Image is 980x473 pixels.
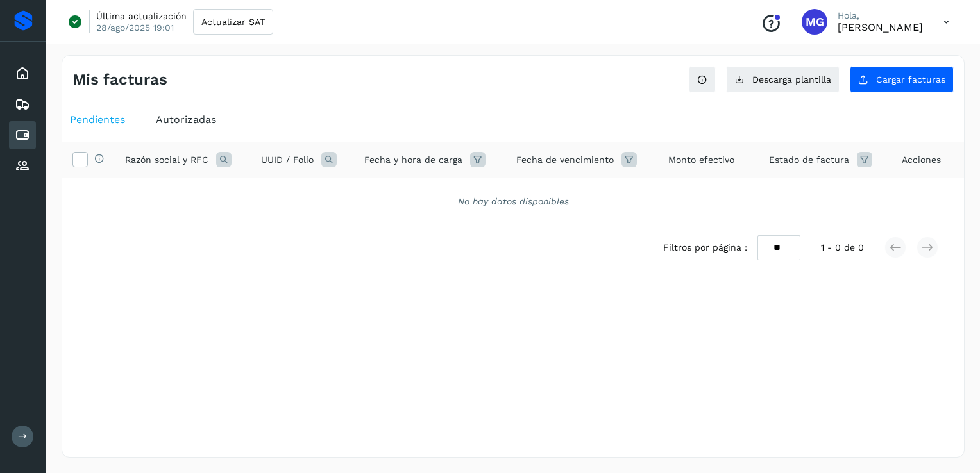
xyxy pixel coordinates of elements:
[850,66,954,93] button: Cargar facturas
[752,75,831,84] span: Descarga plantilla
[261,153,314,167] span: UUID / Folio
[9,60,36,88] div: Inicio
[201,17,265,26] span: Actualizar SAT
[364,153,462,167] span: Fecha y hora de carga
[70,113,125,126] span: Pendientes
[663,241,747,254] span: Filtros por página :
[72,71,167,89] h4: Mis facturas
[516,153,614,167] span: Fecha de vencimiento
[96,10,187,22] p: Última actualización
[838,21,923,33] p: MANUEL GERARDO VELA
[193,9,273,35] button: Actualizar SAT
[156,113,216,126] span: Autorizadas
[125,153,208,167] span: Razón social y RFC
[821,241,864,254] span: 1 - 0 de 0
[79,195,947,208] div: No hay datos disponibles
[726,66,840,93] button: Descarga plantilla
[769,153,849,167] span: Estado de factura
[902,153,941,167] span: Acciones
[96,22,174,33] p: 28/ago/2025 19:01
[838,10,923,21] p: Hola,
[9,152,36,180] div: Proveedores
[9,90,36,119] div: Embarques
[9,121,36,149] div: Cuentas por pagar
[668,153,734,167] span: Monto efectivo
[876,75,945,84] span: Cargar facturas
